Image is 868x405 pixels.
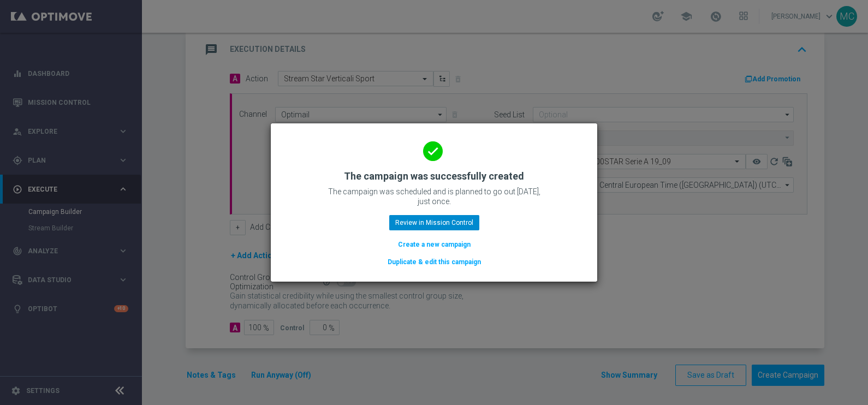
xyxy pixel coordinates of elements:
[325,187,543,206] p: The campaign was scheduled and is planned to go out [DATE], just once.
[397,239,472,251] button: Create a new campaign
[344,170,524,183] h2: The campaign was successfully created
[423,141,443,161] i: done
[387,256,482,268] button: Duplicate & edit this campaign
[389,215,479,230] button: Review in Mission Control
